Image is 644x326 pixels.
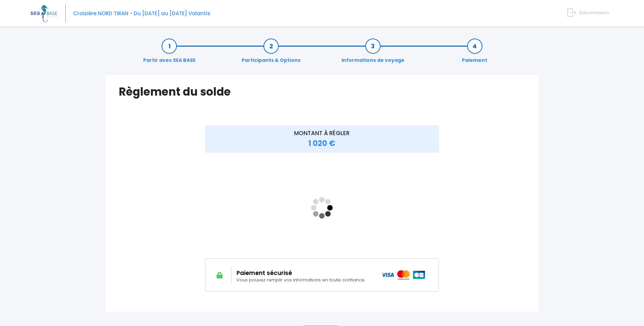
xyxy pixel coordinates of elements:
h2: Paiement sécurisé [237,270,371,276]
h1: Règlement du solde [119,85,525,98]
a: Informations de voyage [338,43,408,64]
span: Croisière NORD TIRAN - Du [DATE] au [DATE] Volantis [73,10,210,17]
span: Vous pouvez remplir vos informations en toute confiance. [237,277,365,283]
a: Paiement [459,43,491,64]
a: Participants & Options [238,43,304,64]
iframe: <!-- //required --> [205,157,439,258]
span: 1 020 € [308,138,335,149]
span: MONTANT À RÉGLER [294,129,350,137]
img: icons_paiement_securise@2x.png [381,270,426,280]
a: Partir avec SEA BASE [140,43,199,64]
span: Déconnexion [579,9,609,16]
